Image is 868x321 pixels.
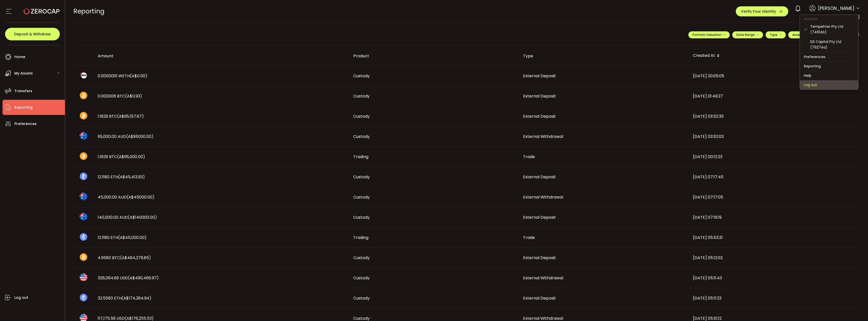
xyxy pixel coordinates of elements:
div: [DATE] 20:05:05 [689,73,859,79]
span: Transfers [14,87,32,95]
span: (A$45,413.93) [118,174,145,180]
span: 0.0000001 WETH [98,73,147,79]
iframe: Chat Widget [843,297,868,321]
span: [PERSON_NAME] [818,5,854,12]
span: External Deposit [523,174,556,180]
span: 0.000006 BTC [98,93,142,99]
img: eth_portfolio.svg [80,172,87,180]
div: [DATE] 07:17:45 [689,174,859,180]
span: Custody [353,113,370,119]
span: Reporting [73,7,104,16]
span: (A$95,157.67) [117,113,144,119]
div: Amount [94,53,349,59]
span: (A$0.00) [130,73,147,79]
div: Type [519,53,689,59]
span: (A$484,279.85) [120,255,151,261]
div: [DATE] 05:11:43 [689,275,859,281]
span: 45,000.00 AUD [98,194,154,200]
button: Deposit & Withdraw [5,28,60,40]
span: (A$45000.00) [127,194,154,200]
button: Asset [788,31,810,38]
span: 12.1180 ETH [98,174,145,180]
span: Tempehter Pty Ltd (74614b) [803,14,860,20]
span: (A$174,284.94) [122,295,151,301]
span: Custody [353,93,370,99]
button: Type [766,31,786,38]
img: eth_portfolio.svg [80,233,87,241]
span: Custody [353,174,370,180]
div: [DATE] 05:11:23 [689,295,859,301]
span: (A$95,000.00) [117,154,145,160]
img: btc_portfolio.svg [80,253,87,261]
span: External Withdrawal [523,134,563,139]
span: Deposit & Withdraw [14,32,51,36]
span: Type [770,33,782,37]
img: weth_portfolio.png [80,71,87,79]
div: [DATE] 05:12:02 [689,255,859,261]
span: Trade [523,235,535,240]
span: Log out [14,294,28,301]
span: My Assets [14,70,33,77]
span: Custody [353,134,370,139]
li: Help [800,71,858,80]
span: Trading [353,154,368,160]
img: usd_portfolio.svg [80,274,87,281]
span: (A$0.93) [125,93,142,99]
div: [DATE] 05:53:21 [689,235,859,240]
div: DS Capital Pty Ltd (79274a) [810,39,854,50]
span: Reporting [14,104,33,111]
img: btc_portfolio.svg [80,92,87,99]
div: [DATE] 07:17:05 [689,194,859,200]
span: (A$95000.00) [126,134,153,139]
div: Created At [689,52,859,60]
span: Custody [353,73,370,79]
button: Verify Your Identity [736,6,788,16]
div: [DATE] 03:52:35 [689,113,859,119]
span: Asset [792,33,801,37]
span: Custody [353,295,370,301]
span: External Deposit [523,93,556,99]
span: External Deposit [523,214,556,220]
div: Product [349,53,519,59]
li: Log out [800,80,858,89]
span: 140,000.00 AUD [98,214,157,220]
span: 4.9560 BTC [98,255,151,261]
span: (A$140000.00) [128,214,157,220]
span: 1.1629 BTC [98,154,145,160]
span: Account [800,17,821,21]
span: (A$490,466.97) [128,275,159,281]
span: Home [14,53,25,61]
span: Custody [353,214,370,220]
span: Custody [353,255,370,261]
img: aud_portfolio.svg [80,213,87,220]
img: aud_portfolio.svg [80,132,87,140]
span: External Deposit [523,73,556,79]
div: [DATE] 00:12:23 [689,154,859,160]
div: [DATE] 01:49:27 [689,93,859,99]
img: btc_portfolio.svg [80,152,87,160]
div: [DATE] 03:52:03 [689,134,859,139]
span: Preferences [14,120,37,128]
img: eth_portfolio.svg [80,294,87,301]
span: 95,000.00 AUD [98,134,153,139]
button: Date Range [732,31,763,38]
img: btc_portfolio.svg [80,112,87,119]
span: Date Range [736,33,759,37]
span: External Withdrawal [523,194,563,200]
span: 32.5560 ETH [98,295,151,301]
span: External Withdrawal [523,275,563,281]
button: Portfolio Valuation [688,31,730,38]
li: Preferences [800,52,858,61]
span: Trade [523,154,535,160]
span: External Deposit [523,295,556,301]
span: Trading [353,235,368,240]
span: 1.1629 BTC [98,113,144,119]
span: (A$45,000.00) [118,235,147,240]
span: Verify Your Identity [741,10,776,13]
span: External Deposit [523,255,556,261]
span: Portfolio Valuation [692,33,726,37]
li: Reporting [800,62,858,71]
img: aud_portfolio.svg [80,193,87,200]
div: [DATE] 07:16:19 [689,214,859,220]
